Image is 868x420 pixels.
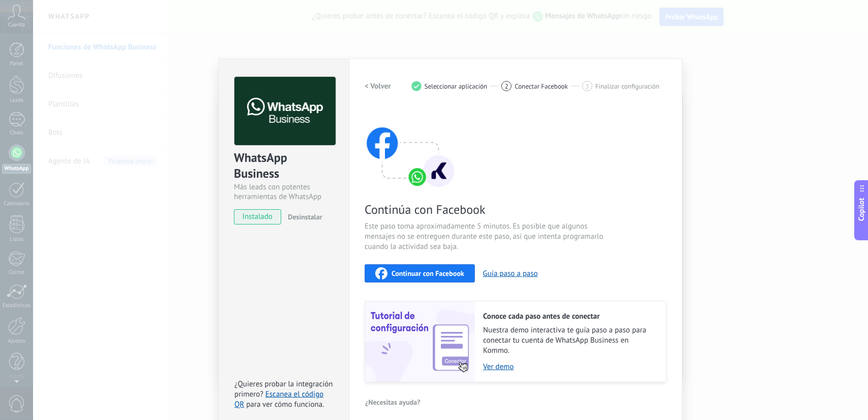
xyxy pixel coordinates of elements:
span: Continuar con Facebook [392,270,464,277]
span: Desinstalar [288,212,322,221]
img: logo_main.png [234,77,336,146]
span: Copilot [857,198,867,221]
button: Guía paso a paso [483,269,538,278]
span: ¿Quieres probar la integración primero? [234,379,333,399]
button: < Volver [365,77,391,95]
span: Continúa con Facebook [365,202,607,217]
span: para ver cómo funciona. [246,400,324,409]
span: 2 [505,82,508,91]
button: Desinstalar [284,209,322,225]
div: WhatsApp Business [234,150,334,182]
button: ¿Necesitas ayuda? [365,395,421,410]
img: connect with facebook [365,107,456,189]
a: Ver demo [483,362,656,372]
span: Este paso toma aproximadamente 5 minutos. Es posible que algunos mensajes no se entreguen durante... [365,221,607,252]
span: Nuestra demo interactiva te guía paso a paso para conectar tu cuenta de WhatsApp Business en Kommo. [483,325,656,356]
span: Conectar Facebook [515,82,568,90]
h2: < Volver [365,81,391,91]
button: Continuar con Facebook [365,264,475,283]
span: instalado [234,209,281,225]
span: Finalizar configuración [595,82,660,90]
a: Escanea el código QR [234,389,323,409]
span: ¿Necesitas ayuda? [365,399,421,406]
div: Más leads con potentes herramientas de WhatsApp [234,182,334,202]
span: Seleccionar aplicación [425,82,488,90]
h2: Conoce cada paso antes de conectar [483,312,656,321]
span: 3 [585,82,589,91]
